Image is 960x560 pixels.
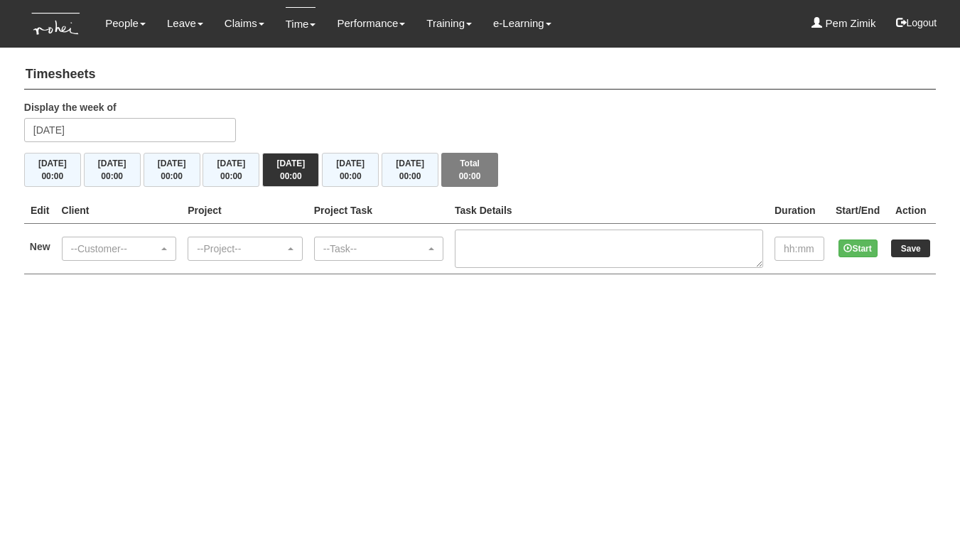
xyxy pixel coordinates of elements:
th: Client [56,198,183,224]
label: New [30,239,50,254]
div: --Task-- [323,242,426,256]
button: --Task-- [314,237,443,261]
div: Timesheet Week Summary [24,153,936,187]
span: 00:00 [220,171,242,181]
span: 00:00 [280,171,302,181]
input: hh:mm [775,237,824,261]
a: Claims [225,7,264,40]
button: [DATE]00:00 [203,153,259,187]
button: [DATE]00:00 [322,153,379,187]
button: [DATE]00:00 [144,153,200,187]
span: 00:00 [41,171,63,181]
th: Project Task [308,198,449,224]
div: --Project-- [197,242,285,256]
button: Start [838,239,878,257]
button: Logout [886,6,946,40]
button: Total00:00 [441,153,498,187]
button: --Project-- [188,237,303,261]
a: Training [426,7,472,40]
a: Pem Zimik [811,7,875,40]
button: --Customer-- [62,237,177,261]
a: e-Learning [493,7,551,40]
button: [DATE]00:00 [24,153,81,187]
button: [DATE]00:00 [382,153,438,187]
div: --Customer-- [71,242,159,256]
span: 00:00 [340,171,362,181]
a: Time [286,7,316,41]
label: Display the week of [24,100,117,114]
a: Performance [337,7,405,40]
span: 00:00 [101,171,123,181]
th: Edit [24,198,56,224]
th: Duration [769,198,830,224]
h4: Timesheets [24,60,936,90]
span: 00:00 [161,171,183,181]
span: 00:00 [459,171,481,181]
a: People [105,7,146,40]
button: [DATE]00:00 [84,153,141,187]
button: [DATE]00:00 [262,153,319,187]
th: Start/End [830,198,885,224]
th: Task Details [449,198,769,224]
th: Action [885,198,936,224]
th: Project [182,198,308,224]
a: Leave [167,7,203,40]
input: Save [891,239,930,257]
span: 00:00 [399,171,421,181]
